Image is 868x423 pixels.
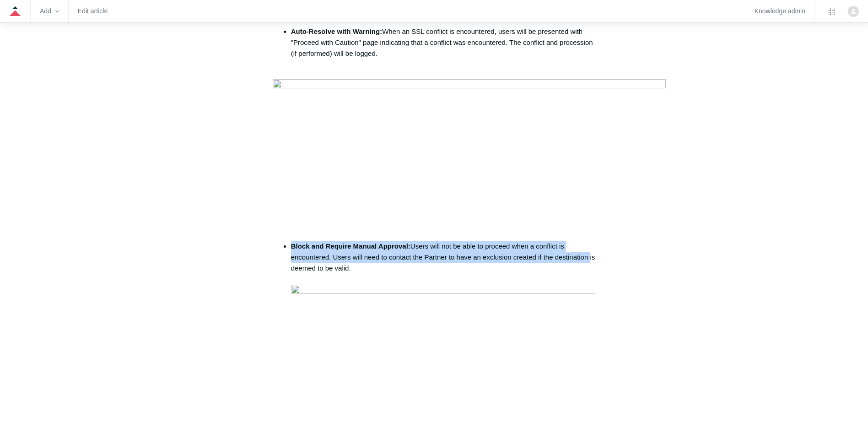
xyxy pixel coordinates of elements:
strong: Auto-Resolve with Warning: [291,27,382,35]
zd-hc-trigger: Add [40,9,59,14]
img: user avatar [848,6,859,17]
a: Edit article [78,9,108,14]
li: Users will not be able to proceed when a conflict is encountered. Users will need to contact the ... [291,241,596,405]
zd-hc-trigger: Click your profile icon to open the profile menu [848,6,859,17]
a: Knowledge admin [755,9,805,14]
strong: Block and Require Manual Approval: [291,242,410,250]
img: 43106493769619 [291,285,596,405]
li: When an SSL conflict is encountered, users will be presented with "Proceed with Caution" page ind... [291,26,596,70]
img: 43106463923347 [273,79,666,232]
